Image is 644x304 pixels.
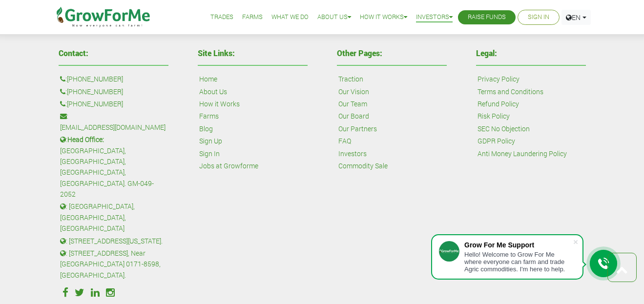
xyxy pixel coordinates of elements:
a: [EMAIL_ADDRESS][DOMAIN_NAME] [60,122,166,133]
a: About Us [199,86,227,97]
a: Sign Up [199,136,222,146]
a: What We Do [271,12,309,22]
a: Blog [199,123,213,134]
a: Investors [416,12,453,22]
a: Our Team [338,99,367,109]
p: : [60,74,167,84]
a: Terms and Conditions [478,86,543,97]
a: Farms [199,111,219,122]
a: Traction [338,74,363,84]
div: Hello! Welcome to Grow For Me where everyone can farm and trade Agric commodities. I'm here to help. [464,251,573,273]
h4: Contact: [59,49,168,57]
a: Our Board [338,111,369,122]
a: Sign In [528,12,549,22]
p: : [GEOGRAPHIC_DATA], [GEOGRAPHIC_DATA], [GEOGRAPHIC_DATA], [GEOGRAPHIC_DATA]. GM-049-2052 [60,134,167,200]
a: Risk Policy [478,111,510,122]
h4: Other Pages: [337,49,447,57]
p: : [60,99,167,109]
a: Raise Funds [468,12,506,22]
a: Sign In [199,148,220,159]
a: [PHONE_NUMBER] [67,99,123,109]
p: : [STREET_ADDRESS], Near [GEOGRAPHIC_DATA] 0171-8598, [GEOGRAPHIC_DATA]. [60,248,167,281]
a: [PHONE_NUMBER] [67,86,123,97]
a: Investors [338,148,367,159]
p: : [GEOGRAPHIC_DATA], [GEOGRAPHIC_DATA], [GEOGRAPHIC_DATA] [60,201,167,234]
a: Privacy Policy [478,74,519,84]
h4: Site Links: [198,49,308,57]
a: Trades [210,12,233,22]
a: FAQ [338,136,351,146]
a: SEC No Objection [478,123,530,134]
h4: Legal: [476,49,586,57]
a: Farms [242,12,263,22]
a: EN [561,10,591,25]
p: : [STREET_ADDRESS][US_STATE]. [60,236,167,246]
a: How it Works [360,12,407,22]
div: Grow For Me Support [464,241,573,249]
a: [PHONE_NUMBER] [67,74,123,84]
p: : [60,111,167,133]
a: Jobs at Growforme [199,161,258,171]
b: Head Office: [67,135,104,144]
a: Commodity Sale [338,161,388,171]
a: Our Partners [338,123,377,134]
a: Refund Policy [478,99,519,109]
a: Our Vision [338,86,369,97]
p: : [60,86,167,97]
a: Anti Money Laundering Policy [478,148,567,159]
a: How it Works [199,99,240,109]
a: Home [199,74,217,84]
a: GDPR Policy [478,136,515,146]
a: About Us [317,12,351,22]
